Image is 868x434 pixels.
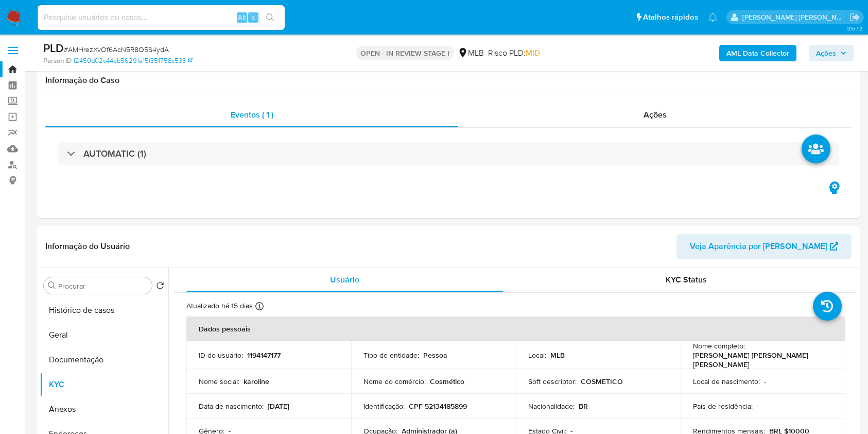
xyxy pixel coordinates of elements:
[528,350,546,360] p: Local :
[74,56,193,65] a: f2450d02c44eb56291a15f351758c533
[693,350,829,369] p: [PERSON_NAME] [PERSON_NAME] [PERSON_NAME]
[676,234,852,259] button: Veja Aparência por [PERSON_NAME]
[156,281,164,293] button: Retornar ao pedido padrão
[363,350,419,360] p: Tipo de entidade :
[356,46,454,60] p: OPEN - IN REVIEW STAGE I
[708,13,717,22] a: Notificações
[550,350,565,360] p: MLB
[252,12,255,22] span: s
[199,402,264,411] p: Data de nascimento :
[247,350,281,360] p: 1194147177
[238,12,246,22] span: Alt
[363,402,405,411] p: Identificação :
[48,281,56,290] button: Procurar
[268,402,289,411] p: [DATE]
[330,274,359,286] span: Usuário
[488,47,540,59] span: Risco PLD:
[719,45,796,61] button: AML Data Collector
[40,372,168,397] button: KYC
[40,347,168,372] button: Documentação
[259,10,281,25] button: search-icon
[409,402,467,411] p: CPF 52134185899
[423,350,447,360] p: Pessoa
[764,377,766,386] p: -
[528,402,575,411] p: Nacionalidade :
[64,44,169,55] span: # AMHrezXvOf6AcN5R8O5S4ydA
[666,274,707,286] span: KYC Status
[40,397,168,422] button: Anexos
[45,241,130,252] h1: Informação do Usuário
[693,402,753,411] p: País de residência :
[809,45,854,61] button: Ações
[690,234,827,259] span: Veja Aparência por [PERSON_NAME]
[186,301,253,311] p: Atualizado há 15 dias
[643,12,698,23] span: Atalhos rápidos
[40,323,168,347] button: Geral
[83,148,146,159] h3: AUTOMATIC (1)
[38,11,285,24] input: Pesquise usuários ou casos...
[693,377,760,386] p: Local de nascimento :
[742,12,846,22] p: carla.siqueira@mercadolivre.com
[43,56,72,65] b: Person ID
[528,377,577,386] p: Soft descriptor :
[726,45,789,61] b: AML Data Collector
[231,109,273,121] span: Eventos ( 1 )
[430,377,464,386] p: Cosmético
[58,281,148,291] input: Procurar
[186,316,845,341] th: Dados pessoais
[458,47,484,59] div: MLB
[244,377,269,386] p: karoline
[849,12,860,23] a: Sair
[693,341,745,350] p: Nome completo :
[579,402,588,411] p: BR
[757,402,759,411] p: -
[644,109,667,121] span: Ações
[45,75,852,86] h1: Informação do Caso
[581,377,623,386] p: COSMETICO
[816,45,836,61] span: Ações
[43,40,64,56] b: PLD
[58,142,839,165] div: AUTOMATIC (1)
[363,377,426,386] p: Nome do comércio :
[526,47,540,59] span: MID
[40,298,168,323] button: Histórico de casos
[199,377,239,386] p: Nome social :
[199,350,243,360] p: ID do usuário :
